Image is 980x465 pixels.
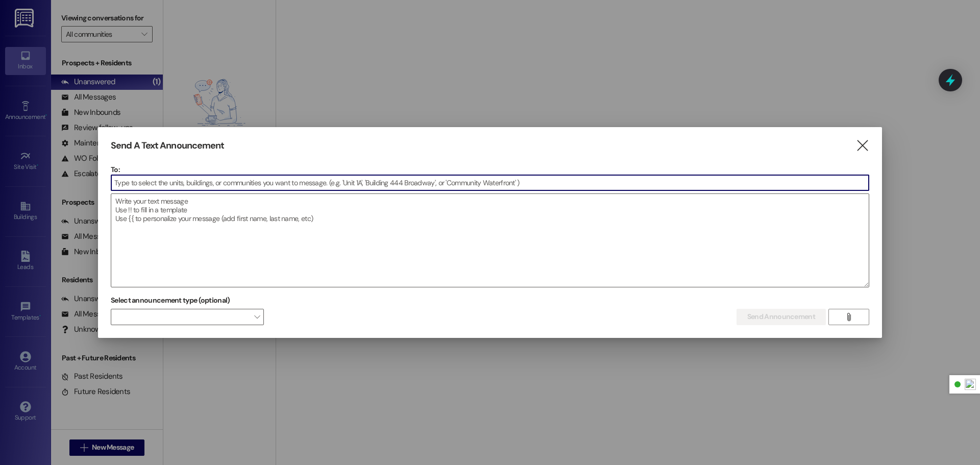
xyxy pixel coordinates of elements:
i:  [855,140,869,151]
p: To: [111,164,869,175]
i:  [845,313,852,321]
span: Send Announcement [747,311,815,322]
label: Select announcement type (optional) [111,292,230,308]
h3: Send A Text Announcement [111,140,224,152]
input: Type to select the units, buildings, or communities you want to message. (e.g. 'Unit 1A', 'Buildi... [111,175,869,190]
button: Send Announcement [737,309,826,325]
